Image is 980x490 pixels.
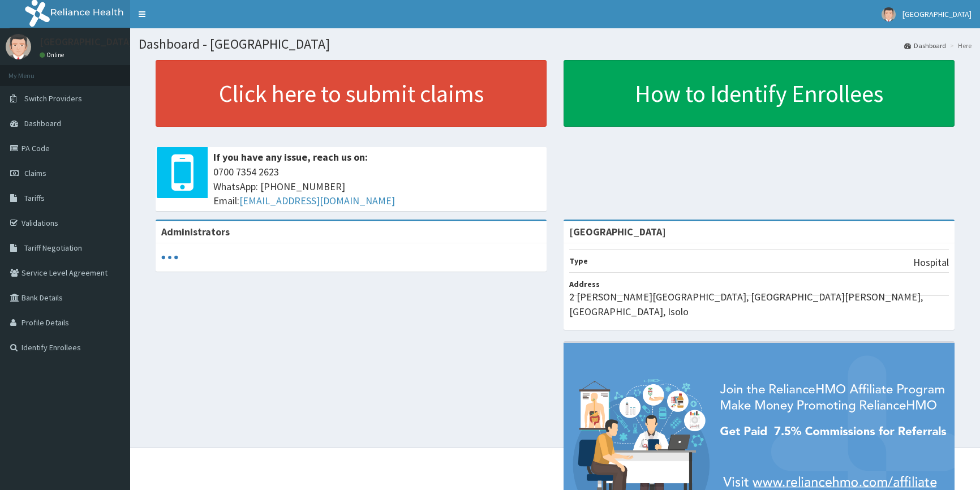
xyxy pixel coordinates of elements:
[569,290,949,319] p: 2 [PERSON_NAME][GEOGRAPHIC_DATA], [GEOGRAPHIC_DATA][PERSON_NAME], [GEOGRAPHIC_DATA], Isolo
[6,34,31,59] img: User Image
[882,7,896,22] img: User Image
[569,256,588,266] b: Type
[24,118,61,128] span: Dashboard
[40,51,67,59] a: Online
[213,165,541,208] span: 0700 7354 2623 WhatsApp: [PHONE_NUMBER] Email:
[902,9,972,19] span: [GEOGRAPHIC_DATA]
[239,194,395,207] a: [EMAIL_ADDRESS][DOMAIN_NAME]
[24,168,46,178] span: Claims
[213,151,368,164] b: If you have any issue, reach us on:
[161,249,178,266] svg: audio-loading
[24,193,45,203] span: Tariffs
[564,60,955,127] a: How to Identify Enrollees
[904,41,946,50] a: Dashboard
[139,37,972,51] h1: Dashboard - [GEOGRAPHIC_DATA]
[24,93,82,104] span: Switch Providers
[569,279,600,289] b: Address
[913,255,949,270] p: Hospital
[161,225,230,238] b: Administrators
[947,41,972,50] li: Here
[24,243,82,253] span: Tariff Negotiation
[40,37,133,47] p: [GEOGRAPHIC_DATA]
[156,60,547,127] a: Click here to submit claims
[569,225,666,238] strong: [GEOGRAPHIC_DATA]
